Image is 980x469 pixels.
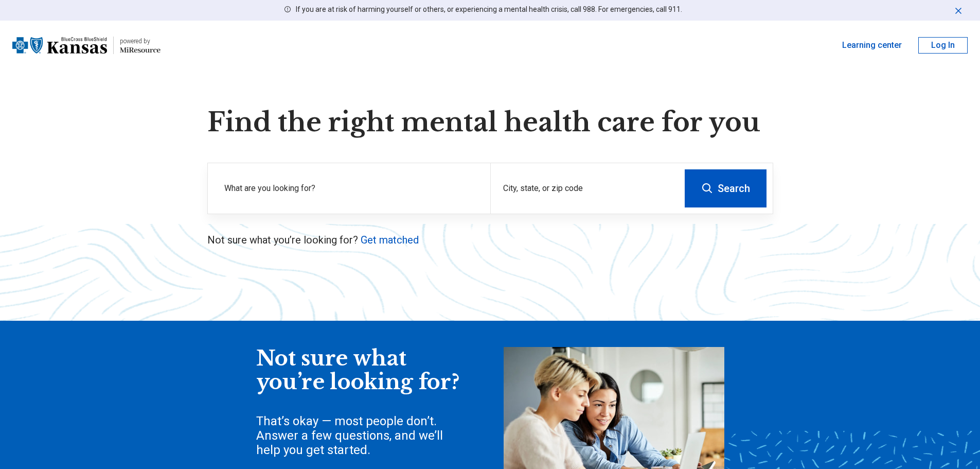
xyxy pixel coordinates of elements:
button: Search [685,169,767,207]
button: Dismiss [953,4,964,16]
div: Not sure what you’re looking for? [256,347,462,394]
a: Get matched [361,234,419,246]
h1: Find the right mental health care for you [207,107,773,138]
div: That’s okay — most people don’t. Answer a few questions, and we’ll help you get started. [256,414,462,457]
p: Not sure what you’re looking for? [207,233,773,247]
a: Learning center [842,39,902,51]
label: What are you looking for? [224,182,478,195]
button: Log In [918,37,968,54]
p: If you are at risk of harming yourself or others, or experiencing a mental health crisis, call 98... [296,4,682,15]
div: powered by [120,37,161,46]
a: Blue Cross Blue Shield Kansaspowered by [12,33,161,58]
img: Blue Cross Blue Shield Kansas [12,33,107,58]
